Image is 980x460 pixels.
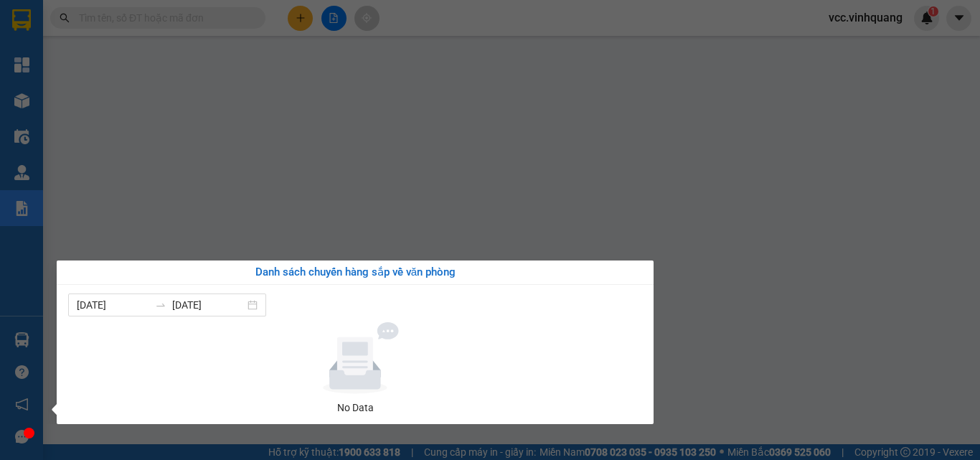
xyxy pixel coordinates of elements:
input: Từ ngày [77,297,149,313]
input: Đến ngày [172,297,245,313]
span: to [155,299,166,311]
span: swap-right [155,299,166,311]
div: Danh sách chuyến hàng sắp về văn phòng [68,264,642,281]
div: No Data [74,400,636,416]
